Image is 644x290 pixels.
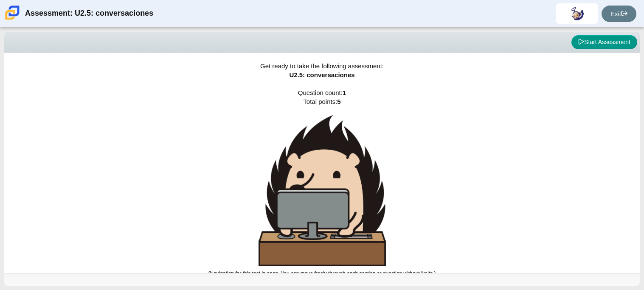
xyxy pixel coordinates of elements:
[337,98,340,105] b: 5
[3,4,21,22] img: Carmen School of Science & Technology
[602,6,636,22] a: Exit
[571,35,637,50] button: Start Assessment
[208,270,436,276] small: (Navigation for this test is open. You can move freely through each section or question without l...
[289,71,354,78] span: U2.5: conversaciones
[570,7,584,20] img: iris.hernandez.kzMpZg
[25,3,153,24] div: Assessment: U2.5: conversaciones
[260,62,384,70] span: Get ready to take the following assessment:
[3,16,21,23] a: Carmen School of Science & Technology
[259,115,386,266] img: hedgehog-behind-computer-large.png
[343,89,346,96] b: 1
[208,89,436,276] span: Question count: Total points:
